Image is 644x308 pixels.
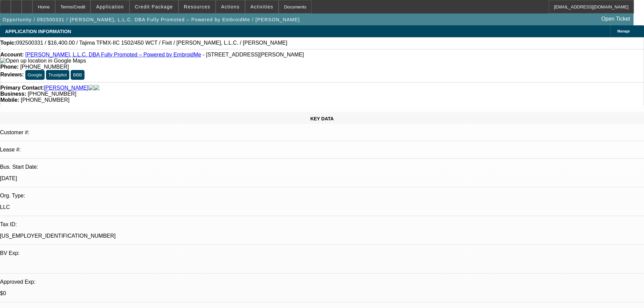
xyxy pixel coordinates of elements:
span: [PHONE_NUMBER] [20,64,69,70]
strong: Topic: [0,40,16,46]
span: Application [96,4,124,9]
button: Resources [179,0,215,13]
strong: Phone: [0,64,19,70]
span: [PHONE_NUMBER] [28,91,76,97]
button: Actions [216,0,245,13]
a: View Google Maps [0,58,86,64]
span: - [STREET_ADDRESS][PERSON_NAME] [202,52,304,57]
img: linkedin-icon.png [94,85,99,91]
a: [PERSON_NAME], L.L.C. DBA Fully Promoted – Powered by EmbroidMe [25,52,201,57]
span: Opportunity / 092500331 / [PERSON_NAME], L.L.C. DBA Fully Promoted – Powered by EmbroidMe / [PERS... [3,17,300,22]
button: BBB [71,70,85,80]
a: [PERSON_NAME] [44,85,89,91]
span: [PHONE_NUMBER] [21,97,69,103]
strong: Account: [0,52,24,57]
button: Application [91,0,129,13]
img: Open up location in Google Maps [0,58,86,64]
button: Trustpilot [46,70,69,80]
span: KEY DATA [310,116,334,121]
strong: Business: [0,91,26,97]
strong: Reviews: [0,72,24,77]
span: Activities [251,4,273,9]
button: Activities [245,0,279,13]
span: Actions [221,4,240,9]
button: Google [25,70,45,80]
a: Open Ticket [599,13,633,25]
span: APPLICATION INFORMATION [5,29,71,34]
img: facebook-icon.png [89,85,94,91]
span: Credit Package [135,4,173,9]
button: Credit Package [130,0,178,13]
span: Manage [617,29,630,33]
strong: Mobile: [0,97,19,103]
span: 092500331 / $16,400.00 / Tajima TFMX-IIC 1502/450 WCT / Fixit / [PERSON_NAME], L.L.C. / [PERSON_N... [16,40,287,46]
span: Resources [184,4,210,9]
strong: Primary Contact: [0,85,44,91]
